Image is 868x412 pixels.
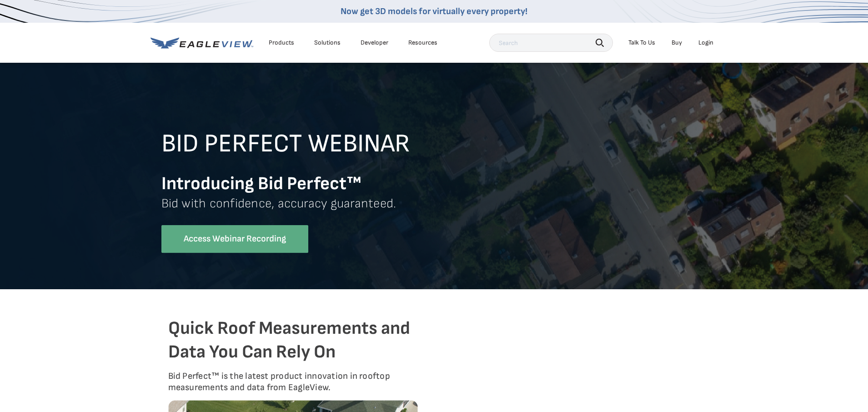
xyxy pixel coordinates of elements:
[161,225,308,253] a: Access Webinar Recording
[161,130,707,172] h2: BID PERFECT WEBINAR
[408,39,437,47] div: Resources
[698,39,713,47] div: Login
[161,172,707,196] h3: Introducing Bid Perfect™
[269,39,294,47] div: Products
[341,6,527,17] a: Now get 3D models for virtually every property!
[168,317,418,364] h3: Quick Roof Measurements and Data You Can Rely On
[628,39,655,47] div: Talk To Us
[161,196,707,225] p: Bid with confidence, accuracy guaranteed.
[672,39,682,47] a: Buy
[168,371,418,393] p: Bid Perfect™ is the latest product innovation in rooftop measurements and data from EagleView.
[361,39,388,47] a: Developer
[489,34,613,52] input: Search
[314,39,341,47] div: Solutions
